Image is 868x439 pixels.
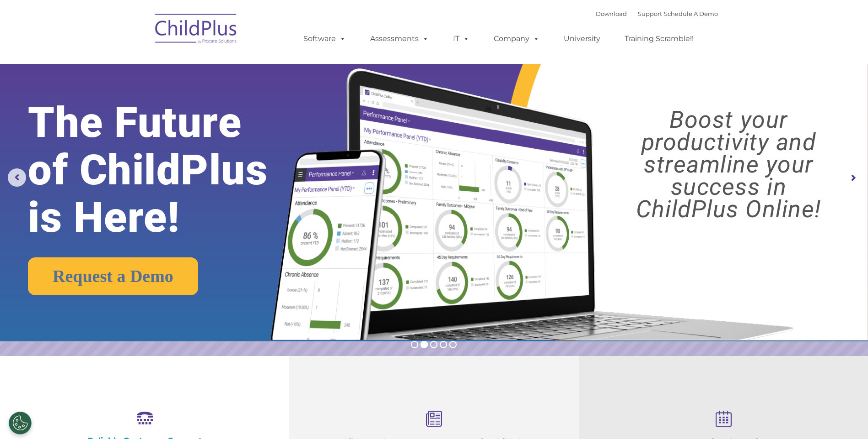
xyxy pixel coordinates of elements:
span: Phone number [127,98,166,105]
a: Request a Demo [28,257,198,295]
img: ChildPlus by Procare Solutions [151,7,242,53]
a: Training Scramble!! [615,30,703,48]
a: Software [294,30,355,48]
a: Company [485,30,549,48]
rs-layer: The Future of ChildPlus is Here! [28,99,305,241]
a: Download [596,10,627,17]
a: Assessments [361,30,438,48]
a: Schedule A Demo [664,10,718,17]
span: Last name [127,60,155,67]
font: | [596,10,718,17]
rs-layer: Boost your productivity and streamline your success in ChildPlus Online! [600,109,857,220]
button: Cookies Settings [9,412,32,434]
a: IT [444,30,479,48]
a: Support [638,10,662,17]
a: University [555,30,609,48]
